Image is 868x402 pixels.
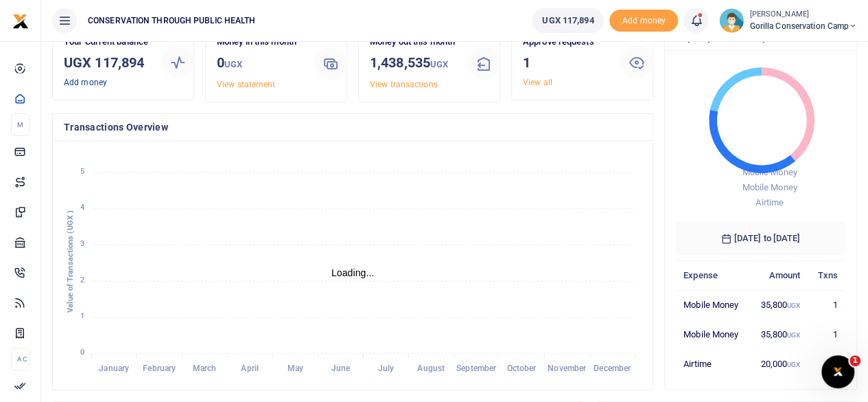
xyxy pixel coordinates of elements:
tspan: January [99,364,129,373]
small: [PERSON_NAME] [749,9,857,21]
p: Approve requests [523,35,609,49]
tspan: May [287,364,303,373]
th: Txns [808,260,845,290]
small: UGX [224,59,242,69]
th: Expense [676,260,750,290]
tspan: November [548,364,587,373]
td: Mobile Money [676,320,750,349]
td: 20,000 [750,349,808,378]
img: logo-small [12,13,29,30]
tspan: 5 [80,167,84,176]
td: 1 [808,349,845,378]
tspan: 1 [80,312,84,321]
span: 1 [849,355,860,366]
h3: UGX 117,894 [64,52,150,73]
img: profile-user [719,8,744,33]
tspan: July [377,364,393,373]
td: 1 [808,290,845,320]
p: Money out this month [370,35,456,49]
tspan: August [417,364,445,373]
small: UGX [787,331,800,339]
span: Gorilla Conservation Camp [749,20,857,32]
tspan: March [193,364,217,373]
a: Add money [609,14,678,25]
td: 35,800 [750,320,808,349]
li: M [11,113,30,136]
a: profile-user [PERSON_NAME] Gorilla Conservation Camp [719,8,857,33]
span: Mobile Money [742,167,797,177]
span: UGX 117,894 [542,14,594,27]
small: UGX [787,302,800,309]
tspan: 4 [80,203,84,212]
th: Amount [750,260,808,290]
p: Your Current balance [64,35,150,49]
tspan: December [594,364,631,373]
tspan: April [241,364,259,373]
li: Ac [11,348,30,370]
td: Airtime [676,349,750,378]
tspan: February [143,364,176,373]
span: Airtime [755,197,784,208]
h3: 1 [523,52,609,73]
tspan: 2 [80,276,84,284]
tspan: 3 [80,239,84,248]
span: Mobile Money [742,182,797,192]
h3: 0 [217,52,303,75]
a: View all [523,78,552,87]
tspan: September [456,364,497,373]
iframe: Intercom live chat [821,355,854,388]
a: UGX 117,894 [532,8,604,33]
a: View transactions [370,80,438,89]
td: 35,800 [750,290,808,320]
span: CONSERVATION THROUGH PUBLIC HEALTH [82,14,261,27]
a: View statement [217,80,275,89]
text: Value of Transactions (UGX ) [66,210,75,313]
tspan: June [331,364,350,373]
a: logo-small logo-large logo-large [12,15,29,25]
tspan: October [507,364,537,373]
td: 1 [808,320,845,349]
h4: Transactions Overview [64,120,642,135]
a: Add money [64,78,107,87]
li: Toup your wallet [609,10,678,32]
li: Wallet ballance [526,8,609,33]
td: Mobile Money [676,290,750,320]
h6: [DATE] to [DATE] [676,222,845,255]
text: Loading... [331,267,375,278]
small: UGX [787,361,800,368]
small: UGX [430,59,448,69]
tspan: 0 [80,348,84,357]
p: Money in this month [217,35,303,49]
h3: 1,438,535 [370,52,456,75]
span: Add money [609,10,678,32]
